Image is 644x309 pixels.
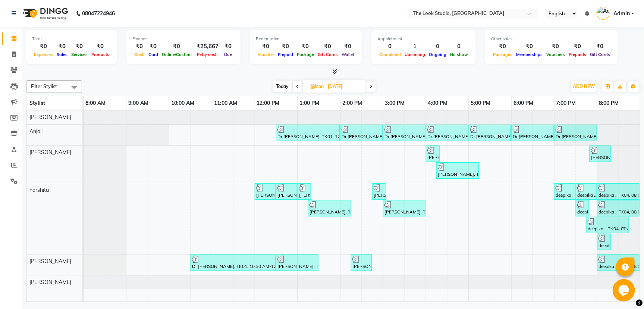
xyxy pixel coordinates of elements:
a: 8:00 PM [597,98,621,109]
span: Today [273,81,292,92]
div: Redemption [256,36,356,42]
img: logo [19,3,70,24]
div: ₹25,667 [194,42,222,51]
div: Dr [PERSON_NAME], TK01, 05:00 PM-06:00 PM, vedic beauty pro 90 age,DETAN - Face & Neck,DETAN - Fu... [469,126,510,140]
div: Finance [132,36,235,42]
div: deepika ., TK04, 08:00 PM-09:00 PM, Wash & Blow Dry - Upto Midback [598,256,639,270]
div: Dr [PERSON_NAME], TK01, 07:00 PM-08:00 PM, vedic beauty pro 90 age,DETAN - Face & Neck,DETAN - Fu... [555,126,596,140]
span: Prepaids [567,52,588,57]
span: Ongoing [427,52,448,57]
a: 6:00 PM [512,98,535,109]
a: 7:00 PM [555,98,578,109]
span: Stylist [29,100,45,106]
div: ₹0 [276,42,295,51]
div: [PERSON_NAME], TK05, 04:15 PM-05:15 PM, Threading - Eyebrow,upper/ lower lip [437,163,478,178]
img: Admin [597,7,610,20]
span: Card [147,52,160,57]
div: ₹0 [316,42,340,51]
iframe: chat widget [613,279,637,302]
div: ₹0 [132,42,147,51]
span: Vouchers [544,52,567,57]
div: deepika ., TK04, 07:30 PM-08:00 PM, Flavoured Waxing - Full Legs,Flavoured Waxing - Full Arms,Und... [577,184,596,199]
span: Services [69,52,89,57]
div: ₹0 [544,42,567,51]
b: 08047224946 [82,3,115,24]
div: Dr [PERSON_NAME], TK01, 06:00 PM-07:00 PM, vedic beauty pro 90 age,DETAN - Face & Neck,DETAN - Fu... [512,126,553,140]
span: [PERSON_NAME] [29,114,71,121]
span: Cash [132,52,147,57]
div: deepika ., TK04, 08:00 PM-09:00 PM, Flavoured Waxing - Full Legs,Flavoured Waxing - Full Arms,Und... [598,201,639,215]
span: Mon [309,84,326,89]
div: Appointment [377,36,470,42]
div: ₹0 [222,42,235,51]
div: deepika ., TK04, 08:00 PM-09:00 PM, Flavoured Waxing - Full Legs,Flavoured Waxing - Full Arms,Und... [598,184,639,199]
span: Completed [377,52,403,57]
span: [PERSON_NAME] [29,149,71,156]
span: harshita [29,187,49,193]
div: ₹0 [340,42,356,51]
a: 12:00 PM [255,98,282,109]
span: [PERSON_NAME] [29,258,71,265]
span: Gift Cards [316,52,340,57]
a: 10:00 AM [169,98,196,109]
div: ₹0 [55,42,69,51]
span: Gift Cards [588,52,612,57]
div: deepika ., TK04, 07:30 PM-07:50 PM, Flavoured Waxing - Full Legs,Flavoured Waxing - Full Arms,Und... [577,201,588,215]
span: Prepaid [276,52,295,57]
div: deepika ., TK04, 07:00 PM-07:30 PM, Flavoured Waxing - Full Legs,Flavoured Waxing - Full Arms,Und... [555,184,575,199]
div: [PERSON_NAME], TK05, 04:00 PM-04:20 PM, Threading - Eyebrow,upper/ lower lip [427,147,439,161]
span: Due [222,52,234,57]
div: ₹0 [32,42,55,51]
span: Memberships [514,52,544,57]
div: ₹0 [295,42,316,51]
a: 11:00 AM [212,98,239,109]
div: 0 [377,42,403,51]
div: [PERSON_NAME], TK03, 01:15 PM-02:15 PM, ARGON full arms,ARGON full legs,Under arms ,gel nail pain... [309,201,350,215]
div: Dr [PERSON_NAME], TK01, 12:30 PM-02:00 PM, vedic beauty pro 90 age,DETAN - Face & Neck,DETAN - Fu... [277,126,339,140]
div: [PERSON_NAME], TK03, 12:30 PM-01:00 PM, ARGON full arms,ARGON full legs,Under arms ,gel nail pain... [277,184,296,199]
a: 8:00 AM [84,98,107,109]
span: Package [295,52,316,57]
span: Anjali [29,128,43,135]
div: [PERSON_NAME], TK03, 02:45 PM-03:05 PM, ARGON full arms,ARGON full legs,Under arms ,gel nail pain... [373,184,386,199]
div: 0 [427,42,448,51]
div: [PERSON_NAME], TK03, 12:00 PM-12:30 PM, ARGON full arms,ARGON full legs,Under arms ,gel nail pain... [255,184,275,199]
a: 1:00 PM [298,98,321,109]
div: Dr [PERSON_NAME], TK01, 03:00 PM-04:00 PM, vedic beauty pro 90 age,DETAN - Face & Neck,DETAN - Fu... [384,126,425,140]
span: Online/Custom [160,52,194,57]
div: [PERSON_NAME], TK03, 03:00 PM-04:00 PM, ARGON full arms,ARGON full legs,Under arms ,gel nail pain... [384,201,425,215]
div: ₹0 [256,42,276,51]
div: Dr [PERSON_NAME], TK01, 10:30 AM-12:30 PM, Natural Global Coloring - Waist & Below [191,256,275,270]
button: ADD NEW [571,81,597,92]
span: Admin [613,10,630,18]
a: 3:00 PM [383,98,407,109]
div: deepika ., TK04, 07:45 PM-08:45 PM, Flavoured Waxing - Full Legs,Flavoured Waxing - Full Arms,Und... [587,218,628,232]
a: 2:00 PM [340,98,364,109]
div: ₹0 [588,42,612,51]
span: Wallet [340,52,356,57]
span: Voucher [256,52,276,57]
span: Expenses [32,52,55,57]
div: ₹0 [514,42,544,51]
div: [PERSON_NAME], TK02, 12:30 PM-01:30 PM, Wash & Blow Dry - Upto Midback [277,256,318,270]
div: Dr [PERSON_NAME], TK01, 02:00 PM-03:00 PM, vedic beauty pro 90 age,DETAN - Face & Neck,DETAN - Fu... [341,126,382,140]
div: [PERSON_NAME], TK03, 01:00 PM-01:20 PM, ARGON full arms,ARGON full legs,Under arms ,gel nail pain... [298,184,310,199]
div: ₹0 [160,42,194,51]
span: [PERSON_NAME] [29,279,71,285]
span: Filter Stylist [31,83,57,89]
div: Dr [PERSON_NAME], TK01, 04:00 PM-05:00 PM, vedic beauty pro 90 age,DETAN - Face & Neck,DETAN - Fu... [427,126,468,140]
div: Other sales [491,36,612,42]
div: ₹0 [89,42,111,51]
a: 5:00 PM [469,98,492,109]
div: 0 [448,42,470,51]
input: 2024-10-07 [326,81,363,92]
a: 4:00 PM [426,98,450,109]
span: Products [89,52,111,57]
div: 1 [403,42,427,51]
span: ADD NEW [573,84,595,89]
span: No show [448,52,470,57]
span: Sales [55,52,69,57]
div: ₹0 [147,42,160,51]
div: deepika ., TK04, 08:00 PM-08:20 PM, Flavoured Waxing - Full Legs,Flavoured Waxing - Full Arms,Und... [598,235,610,249]
span: Upcoming [403,52,427,57]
